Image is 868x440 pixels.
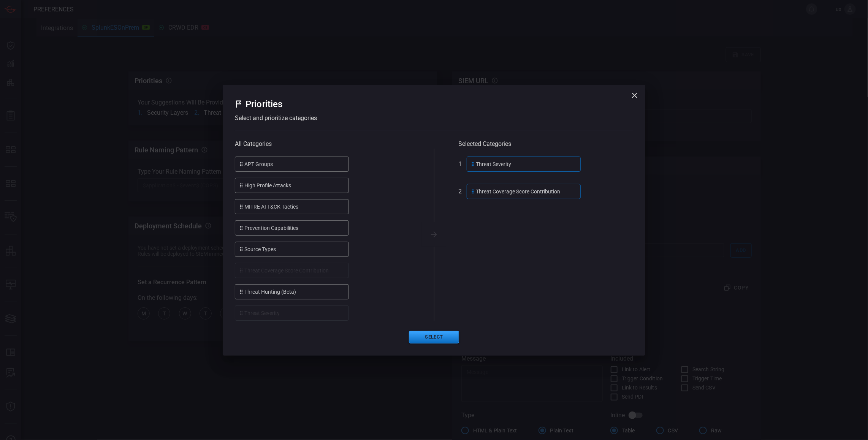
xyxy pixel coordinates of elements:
div: Threat Hunting (Beta) [235,284,349,299]
div: Selected Categories [459,140,634,147]
div: Select and prioritize categories [235,114,633,122]
button: Select [409,331,459,343]
div: APT Groups [235,157,349,172]
div: Prevention Capabilities [235,220,349,236]
div: Threat Coverage Score Contribution [467,184,581,199]
div: MITRE ATT&CK Tactics [235,199,349,214]
div: source types [235,242,349,257]
div: High Profile Attacks [235,178,349,193]
h2: Priorities [246,97,283,111]
div: Threat Severity [467,157,581,172]
div: All Categories [235,140,410,147]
